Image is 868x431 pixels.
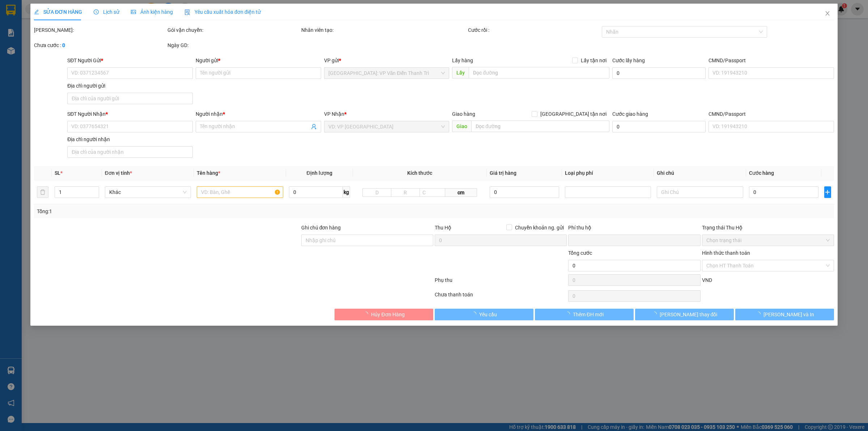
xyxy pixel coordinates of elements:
[197,186,283,198] input: VD: Bàn, Ghế
[301,26,467,34] div: Nhân viên tạo:
[562,166,654,180] th: Loại phụ phí
[67,146,193,158] input: Địa chỉ của người nhận
[335,309,433,320] button: Hủy Đơn Hàng
[568,250,592,256] span: Tổng cước
[763,310,814,318] span: [PERSON_NAME] và In
[817,4,838,24] button: Close
[537,110,609,118] span: [GEOGRAPHIC_DATA] tận nơi
[435,225,451,231] span: Thu Hộ
[434,276,567,289] div: Phụ thu
[197,170,220,176] span: Tên hàng
[578,56,609,64] span: Lấy tận nơi
[445,188,477,197] span: cm
[301,234,433,246] input: Ghi chú đơn hàng
[825,10,830,16] span: close
[34,26,166,34] div: [PERSON_NAME]:
[307,170,332,176] span: Định lượng
[184,9,190,15] img: icon
[391,188,420,197] input: R
[131,9,136,14] span: picture
[67,93,193,104] input: Địa chỉ của người gửi
[434,291,567,303] div: Chưa thanh toán
[512,224,567,232] span: Chuyển khoản ng. gửi
[94,9,119,15] span: Lịch sử
[825,189,831,195] span: plus
[452,121,471,132] span: Giao
[468,26,600,34] div: Cước rồi :
[8,29,103,41] strong: (Công Ty TNHH Chuyển Phát Nhanh Bảo An - MST: 0109597835)
[362,188,391,197] input: D
[652,312,660,317] span: loading
[37,207,335,215] div: Tổng: 1
[612,121,706,132] input: Cước giao hàng
[435,309,533,320] button: Yêu cầu
[612,67,706,79] input: Cước lấy hàng
[612,111,648,117] label: Cước giao hàng
[67,56,193,64] div: SĐT Người Gửi
[37,186,48,198] button: delete
[67,135,193,143] div: Địa chỉ người nhận
[573,310,604,318] span: Thêm ĐH mới
[371,310,404,318] span: Hủy Đơn Hàng
[3,10,108,27] strong: BIÊN NHẬN VẬN CHUYỂN BẢO AN EXPRESS
[34,9,39,14] span: edit
[657,186,743,198] input: Ghi Chú
[55,170,60,176] span: SL
[471,121,609,132] input: Dọc đường
[756,312,763,317] span: loading
[824,186,831,198] button: plus
[709,56,834,64] div: CMND/Passport
[452,67,469,79] span: Lấy
[324,56,450,64] div: VP gửi
[612,58,645,63] label: Cước lấy hàng
[749,170,774,176] span: Cước hàng
[67,82,193,90] div: Địa chỉ người gửi
[702,224,834,232] div: Trạng thái Thu Hộ
[343,186,350,198] span: kg
[328,68,445,79] span: Hà Nội: VP Văn Điển Thanh Trì
[420,188,446,197] input: C
[735,309,834,320] button: [PERSON_NAME] và In
[363,312,371,317] span: loading
[452,111,475,117] span: Giao hàng
[479,310,497,318] span: Yêu cầu
[34,41,166,49] div: Chưa cước :
[109,187,187,198] span: Khác
[167,41,299,49] div: Ngày GD:
[469,67,609,79] input: Dọc đường
[62,42,65,48] b: 0
[706,235,830,246] span: Chọn trạng thái
[568,224,700,234] div: Phí thu hộ
[184,9,261,15] span: Yêu cầu xuất hóa đơn điện tử
[535,309,634,320] button: Thêm ĐH mới
[105,170,132,176] span: Đơn vị tính
[709,110,834,118] div: CMND/Passport
[565,312,573,317] span: loading
[635,309,734,320] button: [PERSON_NAME] thay đổi
[131,9,173,15] span: Ảnh kiện hàng
[702,250,750,256] label: Hình thức thanh toán
[490,170,516,176] span: Giá trị hàng
[196,110,321,118] div: Người nhận
[196,56,321,64] div: Người gửi
[4,43,107,71] span: [PHONE_NUMBER] - [DOMAIN_NAME]
[654,166,746,180] th: Ghi chú
[702,277,712,283] span: VND
[452,58,473,63] span: Lấy hàng
[34,9,82,15] span: SỬA ĐƠN HÀNG
[167,26,299,34] div: Gói vận chuyển:
[311,124,317,130] span: user-add
[471,312,479,317] span: loading
[301,225,341,231] label: Ghi chú đơn hàng
[324,111,344,117] span: VP Nhận
[67,110,193,118] div: SĐT Người Nhận
[660,310,718,318] span: [PERSON_NAME] thay đổi
[94,9,99,14] span: clock-circle
[407,170,432,176] span: Kích thước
